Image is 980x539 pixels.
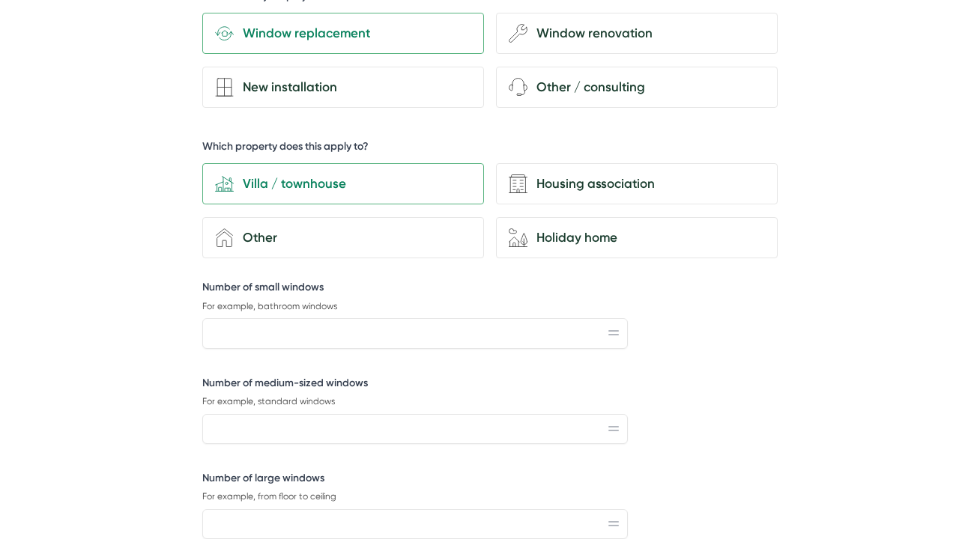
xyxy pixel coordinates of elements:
font: Number of small windows [202,281,324,293]
font: Number of medium-sized windows [202,377,368,389]
font: For example, standard windows [202,396,335,406]
font: Which property does this apply to? [202,140,369,153]
font: For example, from floor to ceiling [202,491,336,502]
font: For example, bathroom windows [202,301,337,311]
font: Number of large windows [202,472,324,484]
